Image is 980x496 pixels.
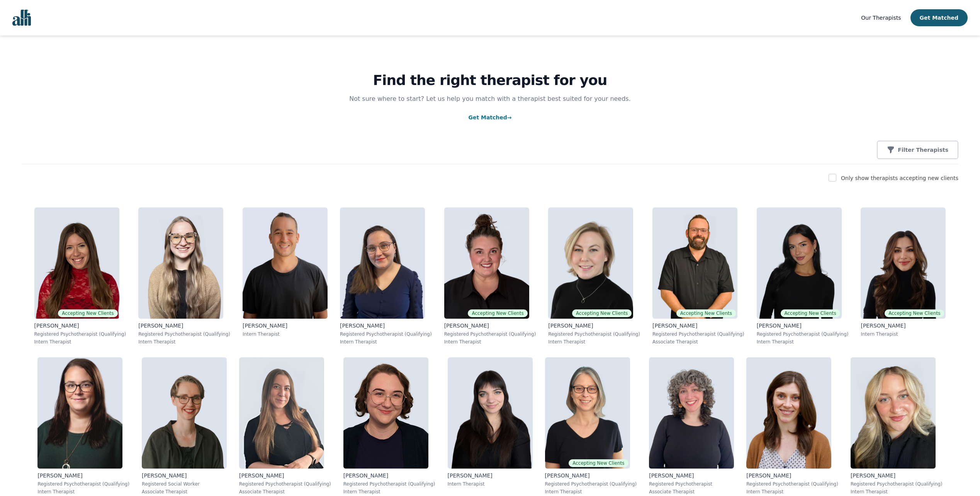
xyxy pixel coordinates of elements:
[37,357,122,469] img: Andrea_Nordby
[751,201,855,351] a: Alyssa_TweedieAccepting New Clients[PERSON_NAME]Registered Psychotherapist (Qualifying)Intern The...
[448,481,533,487] p: Intern Therapist
[239,481,331,487] p: Registered Psychotherapist (Qualifying)
[340,331,432,337] p: Registered Psychotherapist (Qualifying)
[142,357,227,469] img: Claire_Cummings
[343,489,435,495] p: Intern Therapist
[646,201,751,351] a: Josh_CadieuxAccepting New Clients[PERSON_NAME]Registered Psychotherapist (Qualifying)Associate Th...
[37,472,129,479] p: [PERSON_NAME]
[444,322,536,330] p: [PERSON_NAME]
[468,309,527,317] span: Accepting New Clients
[757,331,849,337] p: Registered Psychotherapist (Qualifying)
[649,357,734,469] img: Jordan_Nardone
[652,339,744,345] p: Associate Therapist
[132,201,236,351] a: Faith_Woodley[PERSON_NAME]Registered Psychotherapist (Qualifying)Intern Therapist
[885,309,944,317] span: Accepting New Clients
[649,489,734,495] p: Associate Therapist
[898,146,948,154] p: Filter Therapists
[542,201,646,351] a: Jocelyn_CrawfordAccepting New Clients[PERSON_NAME]Registered Psychotherapist (Qualifying)Intern T...
[861,15,901,21] span: Our Therapists
[340,207,425,319] img: Vanessa_McCulloch
[34,331,126,337] p: Registered Psychotherapist (Qualifying)
[342,94,639,104] p: Not sure where to start? Let us help you match with a therapist best suited for your needs.
[649,472,734,479] p: [PERSON_NAME]
[781,309,840,317] span: Accepting New Clients
[438,201,542,351] a: Janelle_RushtonAccepting New Clients[PERSON_NAME]Registered Psychotherapist (Qualifying)Intern Th...
[343,472,435,479] p: [PERSON_NAME]
[138,207,223,319] img: Faith_Woodley
[34,339,126,345] p: Intern Therapist
[243,207,328,319] img: Kavon_Banejad
[28,201,132,351] a: Alisha_LevineAccepting New Clients[PERSON_NAME]Registered Psychotherapist (Qualifying)Intern Ther...
[545,472,637,479] p: [PERSON_NAME]
[545,357,630,469] img: Meghan_Dudley
[343,357,428,469] img: Rose_Willow
[877,141,958,159] button: Filter Therapists
[851,472,943,479] p: [PERSON_NAME]
[142,489,227,495] p: Associate Therapist
[757,207,842,319] img: Alyssa_Tweedie
[444,207,529,319] img: Janelle_Rushton
[239,489,331,495] p: Associate Therapist
[340,339,432,345] p: Intern Therapist
[138,339,230,345] p: Intern Therapist
[239,357,324,469] img: Shannon_Vokes
[757,322,849,330] p: [PERSON_NAME]
[334,201,438,351] a: Vanessa_McCulloch[PERSON_NAME]Registered Psychotherapist (Qualifying)Intern Therapist
[851,489,943,495] p: Intern Therapist
[746,357,831,469] img: Taylor_Watson
[138,322,230,330] p: [PERSON_NAME]
[649,481,734,487] p: Registered Psychotherapist
[239,472,331,479] p: [PERSON_NAME]
[572,309,632,317] span: Accepting New Clients
[58,309,117,317] span: Accepting New Clients
[12,10,31,26] img: alli logo
[652,331,744,337] p: Registered Psychotherapist (Qualifying)
[236,201,334,351] a: Kavon_Banejad[PERSON_NAME]Intern Therapist
[138,331,230,337] p: Registered Psychotherapist (Qualifying)
[545,489,637,495] p: Intern Therapist
[746,472,838,479] p: [PERSON_NAME]
[652,322,744,330] p: [PERSON_NAME]
[548,339,640,345] p: Intern Therapist
[545,481,637,487] p: Registered Psychotherapist (Qualifying)
[243,331,328,337] p: Intern Therapist
[343,481,435,487] p: Registered Psychotherapist (Qualifying)
[548,207,633,319] img: Jocelyn_Crawford
[444,331,536,337] p: Registered Psychotherapist (Qualifying)
[37,489,129,495] p: Intern Therapist
[507,114,512,121] span: →
[142,472,227,479] p: [PERSON_NAME]
[448,472,533,479] p: [PERSON_NAME]
[746,481,838,487] p: Registered Psychotherapist (Qualifying)
[548,322,640,330] p: [PERSON_NAME]
[243,322,328,330] p: [PERSON_NAME]
[854,201,952,351] a: Saba_SalemiAccepting New Clients[PERSON_NAME]Intern Therapist
[861,331,946,337] p: Intern Therapist
[841,175,958,181] label: Only show therapists accepting new clients
[851,357,936,469] img: Vanessa_Morcone
[861,322,946,330] p: [PERSON_NAME]
[861,13,901,22] a: Our Therapists
[910,9,968,26] button: Get Matched
[448,357,533,469] img: Christina_Johnson
[142,481,227,487] p: Registered Social Worker
[34,207,119,319] img: Alisha_Levine
[340,322,432,330] p: [PERSON_NAME]
[569,459,628,467] span: Accepting New Clients
[676,309,736,317] span: Accepting New Clients
[548,331,640,337] p: Registered Psychotherapist (Qualifying)
[468,114,511,121] a: Get Matched
[851,481,943,487] p: Registered Psychotherapist (Qualifying)
[34,322,126,330] p: [PERSON_NAME]
[652,207,737,319] img: Josh_Cadieux
[37,481,129,487] p: Registered Psychotherapist (Qualifying)
[22,73,958,88] h1: Find the right therapist for you
[861,207,946,319] img: Saba_Salemi
[746,489,838,495] p: Intern Therapist
[757,339,849,345] p: Intern Therapist
[444,339,536,345] p: Intern Therapist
